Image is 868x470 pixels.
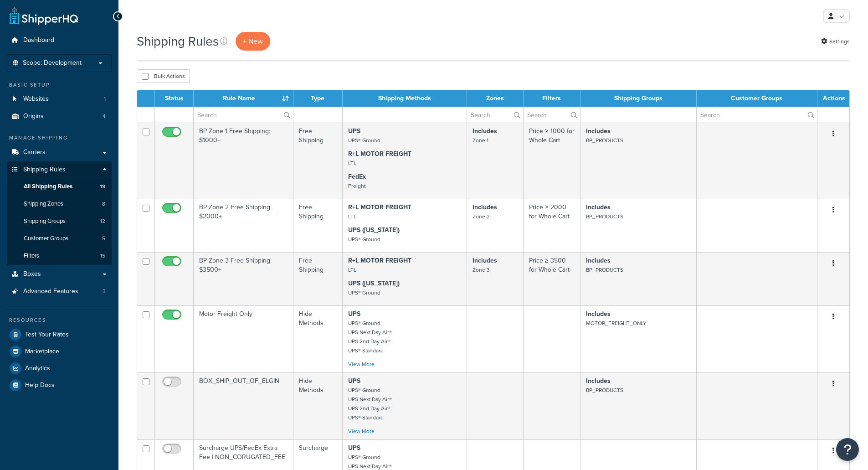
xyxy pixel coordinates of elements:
[23,149,46,156] span: Carriers
[10,7,78,25] a: ShipperHQ Home
[103,113,106,120] span: 4
[7,266,112,283] a: Boxes
[7,32,112,49] a: Dashboard
[23,95,49,103] span: Websites
[102,200,105,208] span: 8
[7,91,112,108] a: Websites 1
[25,331,69,339] span: Test Your Rates
[586,212,623,221] small: BP_PRODUCTS
[7,161,112,178] a: Shipping Rules
[137,69,190,83] button: Bulk Actions
[348,235,380,243] small: UPS® Ground
[293,123,343,199] td: Free Shipping
[7,178,112,195] a: All Shipping Rules 19
[348,427,375,435] a: View More
[7,343,112,360] a: Marketplace
[524,90,580,107] th: Filters
[348,126,360,136] strong: UPS
[137,32,219,50] h1: Shipping Rules
[836,438,859,461] button: Open Resource Center
[7,248,112,264] a: Filters 15
[473,266,490,274] small: Zone 3
[348,309,360,319] strong: UPS
[348,172,366,181] strong: FedEx
[24,217,66,225] span: Shipping Groups
[7,196,112,212] a: Shipping Zones 8
[348,279,400,288] strong: UPS ([US_STATE])
[7,230,112,247] a: Customer Groups 5
[473,126,497,136] strong: Includes
[348,266,356,274] small: LTL
[103,288,106,295] span: 3
[23,166,66,174] span: Shipping Rules
[348,212,356,221] small: LTL
[586,386,623,394] small: BP_PRODUCTS
[586,136,623,145] small: BP_PRODUCTS
[348,159,356,167] small: LTL
[23,113,44,120] span: Origins
[100,217,105,225] span: 12
[348,149,411,159] strong: R+L MOTOR FREIGHT
[348,202,411,212] strong: R+L MOTOR FREIGHT
[155,90,194,107] th: Status
[194,107,293,123] input: Search
[194,123,293,199] td: BP Zone 1 Free Shipping: $1000+
[293,90,343,107] th: Type
[25,382,55,389] span: Help Docs
[25,348,59,356] span: Marketplace
[7,196,112,212] li: Shipping Zones
[348,289,380,297] small: UPS® Ground
[348,182,365,190] small: Freight
[293,372,343,439] td: Hide Methods
[7,108,112,125] a: Origins 4
[236,32,270,51] p: + New
[348,376,360,386] strong: UPS
[7,283,112,300] li: Advanced Features
[343,90,467,107] th: Shipping Methods
[586,309,611,319] strong: Includes
[7,108,112,125] li: Origins
[7,360,112,377] a: Analytics
[586,266,623,274] small: BP_PRODUCTS
[293,305,343,372] td: Hide Methods
[100,252,105,260] span: 15
[7,91,112,108] li: Websites
[24,252,39,260] span: Filters
[7,144,112,161] a: Carriers
[293,252,343,305] td: Free Shipping
[23,36,54,44] span: Dashboard
[524,199,580,252] td: Price ≥ 2000 for Whole Cart
[473,136,488,145] small: Zone 1
[293,199,343,252] td: Free Shipping
[473,212,490,221] small: Zone 2
[194,252,293,305] td: BP Zone 3 Free Shipping: $3500+
[467,107,523,123] input: Search
[817,90,849,107] th: Actions
[7,283,112,300] a: Advanced Features 3
[194,199,293,252] td: BP Zone 2 Free Shipping: $2000+
[586,202,611,212] strong: Includes
[25,365,50,372] span: Analytics
[23,59,82,67] span: Scope: Development
[524,107,580,123] input: Search
[348,136,380,145] small: UPS® Ground
[348,225,400,235] strong: UPS ([US_STATE])
[7,213,112,230] li: Shipping Groups
[7,248,112,264] li: Filters
[7,316,112,324] div: Resources
[24,235,68,243] span: Customer Groups
[348,443,360,453] strong: UPS
[348,386,392,422] small: UPS® Ground UPS Next Day Air® UPS 2nd Day Air® UPS® Standard
[697,107,817,123] input: Search
[586,126,611,136] strong: Includes
[102,235,105,243] span: 5
[24,183,72,191] span: All Shipping Rules
[473,256,497,265] strong: Includes
[24,200,63,208] span: Shipping Zones
[586,256,611,265] strong: Includes
[23,288,78,295] span: Advanced Features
